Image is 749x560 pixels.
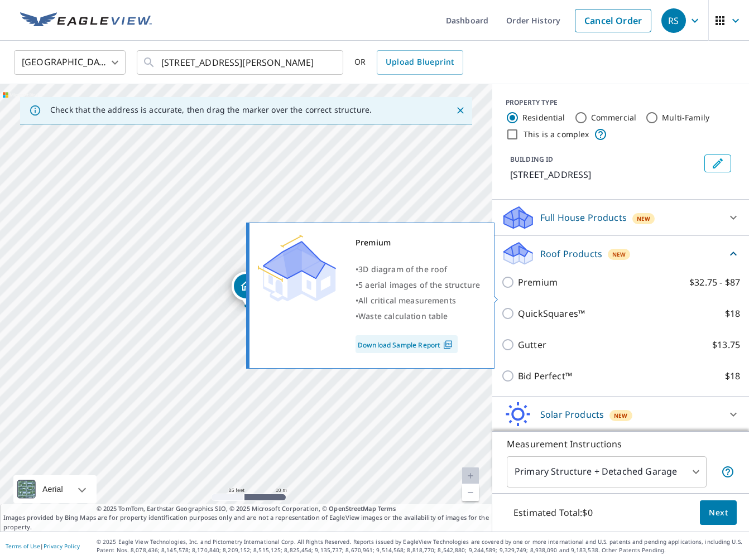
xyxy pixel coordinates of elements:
p: Gutter [518,338,546,351]
button: Close [453,103,468,118]
div: Premium [356,235,480,250]
span: Upload Blueprint [386,55,454,69]
img: EV Logo [20,12,152,29]
img: Pdf Icon [440,340,455,350]
p: Solar Products [540,408,604,421]
a: Download Sample Report [356,335,458,353]
div: • [356,308,480,324]
p: $13.75 [712,338,740,351]
input: Search by address or latitude-longitude [161,47,320,78]
span: 5 aerial images of the structure [358,279,480,290]
p: Roof Products [540,247,602,260]
span: New [637,214,650,223]
p: © 2025 Eagle View Technologies, Inc. and Pictometry International Corp. All Rights Reserved. Repo... [97,538,743,554]
button: Next [700,500,737,525]
div: Dropped pin, building 1, Residential property, 2830 Long Meadow Dr Wellington, FL 33414 [232,272,261,306]
span: © 2025 TomTom, Earthstar Geographics SIO, © 2025 Microsoft Corporation, © [97,504,396,514]
div: [GEOGRAPHIC_DATA] [14,47,126,78]
p: Premium [518,276,558,289]
a: Current Level 20, Zoom In Disabled [462,467,479,484]
span: New [612,250,626,259]
a: Privacy Policy [44,542,80,550]
p: Full House Products [540,211,627,224]
div: • [356,293,480,308]
span: Waste calculation table [358,311,448,321]
p: BUILDING ID [510,155,553,164]
div: Aerial [39,475,66,503]
div: OR [354,50,463,75]
p: Bid Perfect™ [518,369,572,383]
div: • [356,262,480,277]
p: $32.75 - $87 [689,276,740,289]
a: OpenStreetMap [329,504,376,513]
div: Primary Structure + Detached Garage [507,456,707,487]
a: Current Level 20, Zoom Out [462,484,479,501]
div: Solar ProductsNew [501,401,740,428]
p: Estimated Total: $0 [505,500,602,525]
label: This is a complex [524,129,589,140]
img: Premium [258,235,336,302]
a: Cancel Order [575,9,651,32]
span: Next [709,506,728,520]
a: Terms [378,504,396,513]
label: Commercial [591,112,637,123]
span: All critical measurements [358,295,456,306]
div: PROPERTY TYPE [506,98,736,108]
p: Measurement Instructions [507,437,734,451]
div: Roof ProductsNew [501,240,740,267]
a: Upload Blueprint [377,50,463,75]
button: Edit building 1 [704,155,731,172]
a: Terms of Use [6,542,40,550]
label: Residential [522,112,565,123]
div: Full House ProductsNew [501,204,740,231]
p: $18 [725,369,740,383]
span: 3D diagram of the roof [358,264,447,274]
div: RS [661,8,686,33]
p: Check that the address is accurate, then drag the marker over the correct structure. [50,105,372,115]
span: New [614,411,627,420]
p: [STREET_ADDRESS] [510,168,700,181]
p: QuickSquares™ [518,307,585,320]
span: Your report will include the primary structure and a detached garage if one exists. [721,465,734,479]
label: Multi-Family [662,112,709,123]
p: | [6,543,80,549]
div: • [356,277,480,293]
div: Aerial [13,475,97,503]
p: $18 [725,307,740,320]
